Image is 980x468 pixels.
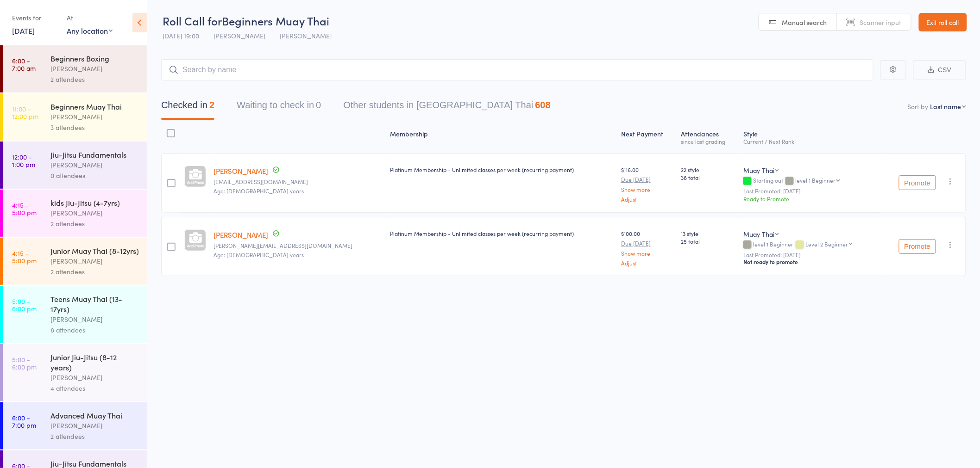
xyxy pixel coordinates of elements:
div: 2 attendees [50,74,139,85]
span: Scanner input [860,18,902,27]
div: level 1 Beginner [795,177,836,183]
div: Muay Thai [743,229,774,239]
button: Checked in2 [161,95,214,120]
a: 5:00 -6:00 pmTeens Muay Thai (13-17yrs)[PERSON_NAME]8 attendees [3,286,147,343]
button: Promote [899,175,936,190]
div: Any location [67,25,113,36]
div: Starting out [743,177,877,185]
div: kids Jiu-Jitsu (4-7yrs) [50,197,139,208]
a: 12:00 -1:00 pmJiu-Jitsu Fundamentals[PERSON_NAME]0 attendees [3,142,147,189]
a: Show more [621,186,673,192]
span: [PERSON_NAME] [214,31,265,40]
a: [DATE] [12,25,35,36]
span: 38 total [681,173,736,181]
time: 12:00 - 1:00 pm [12,153,35,168]
div: 8 attendees [50,325,139,335]
a: Show more [621,250,673,256]
div: [PERSON_NAME] [50,372,139,383]
button: CSV [913,60,966,80]
span: Beginners Muay Thai [222,13,329,28]
a: Exit roll call [919,13,967,31]
a: 5:00 -6:00 pmJunior Jiu-Jitsu (8-12 years)[PERSON_NAME]4 attendees [3,344,147,401]
div: level 1 Beginner [743,241,877,249]
button: Other students in [GEOGRAPHIC_DATA] Thai608 [343,95,551,120]
div: Platinum Membership - Unlimited classes per week (recurring payment) [390,166,614,173]
label: Sort by [908,102,929,111]
a: 4:15 -5:00 pmkids Jiu-Jitsu (4-7yrs)[PERSON_NAME]2 attendees [3,190,147,237]
div: Beginners Muay Thai [50,101,139,111]
a: 6:00 -7:00 pmAdvanced Muay Thai[PERSON_NAME]2 attendees [3,402,147,450]
div: 608 [535,100,551,110]
div: Next Payment [617,124,677,149]
input: Search by name [161,59,873,80]
div: Ready to Promote [743,195,877,203]
button: Promote [899,239,936,254]
div: [PERSON_NAME] [50,420,139,431]
div: Jiu-Jitsu Fundamentals [50,149,139,160]
small: Last Promoted: [DATE] [743,252,877,258]
div: Current / Next Rank [743,138,877,144]
div: [PERSON_NAME] [50,160,139,170]
div: Beginners Boxing [50,53,139,63]
div: Platinum Membership - Unlimited classes per week (recurring payment) [390,229,614,237]
span: 13 style [681,229,736,237]
time: 6:00 - 7:00 pm [12,414,36,429]
button: Waiting to check in0 [237,95,321,120]
div: $116.00 [621,166,673,202]
small: Last Promoted: [DATE] [743,188,877,194]
span: Age: [DEMOGRAPHIC_DATA] years [214,187,304,195]
div: Muay Thai [743,166,774,175]
time: 11:00 - 12:00 pm [12,105,38,120]
small: bdowse4@gmail.com [214,179,383,185]
div: 4 attendees [50,383,139,394]
a: Adjust [621,196,673,202]
div: 2 attendees [50,266,139,277]
div: since last grading [681,138,736,144]
div: At [67,10,113,25]
div: Teens Muay Thai (13-17yrs) [50,294,139,314]
time: 4:15 - 5:00 pm [12,249,37,264]
div: 2 attendees [50,431,139,442]
time: 4:15 - 5:00 pm [12,201,37,216]
div: 2 attendees [50,218,139,229]
div: Style [740,124,880,149]
span: [PERSON_NAME] [280,31,332,40]
a: [PERSON_NAME] [214,230,268,240]
a: 6:00 -7:00 amBeginners Boxing[PERSON_NAME]2 attendees [3,45,147,92]
a: [PERSON_NAME] [214,166,268,176]
div: Level 2 Beginner [805,241,848,247]
small: Due [DATE] [621,176,673,183]
a: 4:15 -5:00 pmJunior Muay Thai (8-12yrs)[PERSON_NAME]2 attendees [3,238,147,285]
div: Junior Jiu-Jitsu (8-12 years) [50,352,139,372]
div: Atten­dances [677,124,740,149]
a: Adjust [621,260,673,266]
div: [PERSON_NAME] [50,208,139,218]
time: 5:00 - 6:00 pm [12,356,37,370]
small: Due [DATE] [621,240,673,246]
a: 11:00 -12:00 pmBeginners Muay Thai[PERSON_NAME]3 attendees [3,93,147,141]
div: [PERSON_NAME] [50,63,139,74]
div: $100.00 [621,229,673,266]
span: Age: [DEMOGRAPHIC_DATA] years [214,251,304,259]
div: [PERSON_NAME] [50,111,139,122]
time: 6:00 - 7:00 am [12,57,36,72]
span: [DATE] 19:00 [163,31,199,40]
div: Last name [930,102,961,111]
div: 2 [209,100,214,110]
div: Membership [387,124,617,149]
div: 3 attendees [50,122,139,133]
div: 0 attendees [50,170,139,181]
div: [PERSON_NAME] [50,314,139,325]
div: Not ready to promote [743,258,877,265]
div: Events for [12,10,57,25]
small: Dean.Stancevski@email.com [214,242,383,249]
span: Manual search [782,18,827,27]
span: Roll Call for [163,13,222,28]
span: 25 total [681,237,736,245]
div: Advanced Muay Thai [50,410,139,420]
time: 5:00 - 6:00 pm [12,297,37,312]
div: 0 [316,100,321,110]
div: Junior Muay Thai (8-12yrs) [50,246,139,256]
span: 22 style [681,166,736,173]
div: [PERSON_NAME] [50,256,139,266]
